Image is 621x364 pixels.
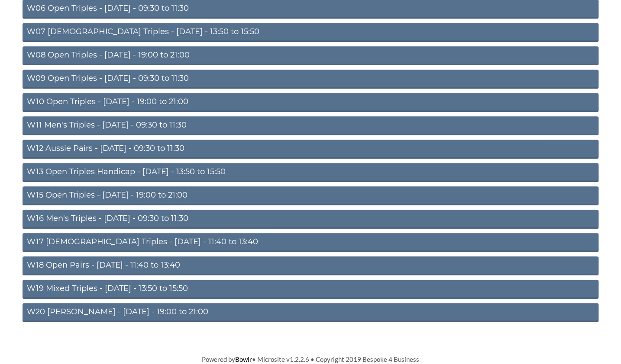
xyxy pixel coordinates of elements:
a: W10 Open Triples - [DATE] - 19:00 to 21:00 [23,93,598,112]
a: W15 Open Triples - [DATE] - 19:00 to 21:00 [23,186,598,205]
a: W11 Men's Triples - [DATE] - 09:30 to 11:30 [23,116,598,135]
span: Powered by • Microsite v1.2.2.6 • Copyright 2019 Bespoke 4 Business [202,355,419,363]
a: W16 Men's Triples - [DATE] - 09:30 to 11:30 [23,210,598,229]
a: W13 Open Triples Handicap - [DATE] - 13:50 to 15:50 [23,163,598,182]
a: Bowlr [235,355,252,363]
a: W20 [PERSON_NAME] - [DATE] - 19:00 to 21:00 [23,303,598,322]
a: W08 Open Triples - [DATE] - 19:00 to 21:00 [23,46,598,65]
a: W07 [DEMOGRAPHIC_DATA] Triples - [DATE] - 13:50 to 15:50 [23,23,598,42]
a: W17 [DEMOGRAPHIC_DATA] Triples - [DATE] - 11:40 to 13:40 [23,233,598,252]
a: W09 Open Triples - [DATE] - 09:30 to 11:30 [23,70,598,89]
a: W12 Aussie Pairs - [DATE] - 09:30 to 11:30 [23,140,598,159]
a: W18 Open Pairs - [DATE] - 11:40 to 13:40 [23,256,598,275]
a: W19 Mixed Triples - [DATE] - 13:50 to 15:50 [23,280,598,299]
